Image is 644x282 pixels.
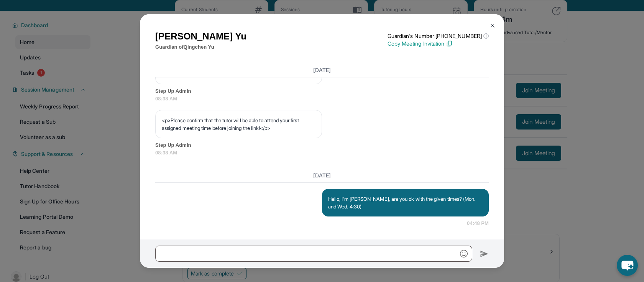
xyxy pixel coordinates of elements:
[617,255,638,276] button: chat-button
[483,32,489,40] span: ⓘ
[388,40,489,48] p: Copy Meeting Invitation
[162,116,315,132] p: <p>Please confirm that the tutor will be able to attend your first assigned meeting time before j...
[328,195,483,210] p: Hello, I'm [PERSON_NAME], are you ok with the given times? (Mon. and Wed. 4:30)
[480,249,489,259] img: Send icon
[155,149,489,157] span: 08:38 AM
[155,172,489,179] h3: [DATE]
[155,43,246,51] p: Guardian of Qingchen Yu
[460,250,468,257] img: Emoji
[155,87,489,95] span: Step Up Admin
[467,220,489,227] span: 04:48 PM
[155,30,246,43] h1: [PERSON_NAME] Yu
[490,23,496,29] img: Close Icon
[155,95,489,103] span: 08:38 AM
[155,66,489,74] h3: [DATE]
[155,141,489,149] span: Step Up Admin
[388,32,489,40] p: Guardian's Number: [PHONE_NUMBER]
[446,40,453,47] img: Copy Icon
